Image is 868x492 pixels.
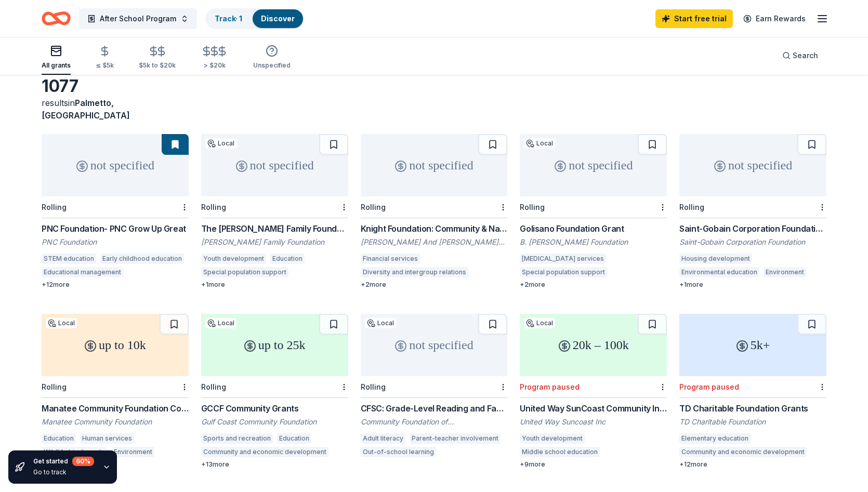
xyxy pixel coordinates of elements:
[201,417,348,427] div: Gulf Coast Community Foundation
[520,460,667,469] div: + 9 more
[201,222,348,235] div: The [PERSON_NAME] Family Foundation Grant
[764,267,806,277] div: Environment
[524,318,555,328] div: Local
[205,318,236,328] div: Local
[100,12,176,25] span: After School Program
[679,402,826,415] div: TD Charitable Foundation Grants
[201,281,348,289] div: + 1 more
[277,433,311,444] div: Education
[42,134,189,196] div: not specified
[201,134,348,196] div: not specified
[365,318,396,328] div: Local
[679,267,759,277] div: Environmental education
[42,254,96,264] div: STEM education
[520,417,667,427] div: United Way Suncoast Inc
[79,8,197,29] button: After School Program
[361,433,405,444] div: Adult literacy
[42,98,130,121] span: Palmetto, [GEOGRAPHIC_DATA]
[520,433,585,444] div: Youth development
[361,203,386,211] div: Rolling
[42,314,189,376] div: up to 10k
[215,14,242,23] a: Track· 1
[42,6,71,31] a: Home
[679,433,751,444] div: Elementary education
[361,237,508,247] div: [PERSON_NAME] And [PERSON_NAME] Foundation Inc
[361,134,508,196] div: not specified
[42,382,67,391] div: Rolling
[42,76,189,97] div: 1077
[253,61,291,70] div: Unspecified
[42,203,67,211] div: Rolling
[42,41,71,75] button: All grants
[361,382,386,391] div: Rolling
[679,460,826,469] div: + 12 more
[201,61,228,70] div: > $20k
[679,314,826,376] div: 5k+
[201,203,226,211] div: Rolling
[655,9,733,28] a: Start free trial
[679,134,826,289] a: not specifiedRollingSaint-Gobain Corporation Foundation Direct GrantsSaint-Gobain Corporation Fou...
[524,138,555,149] div: Local
[520,237,667,247] div: B. [PERSON_NAME] Foundation
[520,222,667,235] div: Golisano Foundation Grant
[361,417,508,427] div: Community Foundation of [GEOGRAPHIC_DATA]
[520,134,667,289] a: not specifiedLocalRollingGolisano Foundation GrantB. [PERSON_NAME] Foundation[MEDICAL_DATA] servi...
[679,203,704,211] div: Rolling
[96,41,114,75] button: ≤ $5k
[520,281,667,289] div: + 2 more
[361,281,508,289] div: + 2 more
[201,447,328,457] div: Community and economic development
[520,254,606,264] div: [MEDICAL_DATA] services
[520,134,667,196] div: not specified
[361,314,508,460] a: not specifiedLocalRollingCFSC: Grade-Level Reading and Family Success GrantsCommunity Foundation ...
[261,14,295,23] a: Discover
[361,134,508,289] a: not specifiedRollingKnight Foundation: Community & National Initiatives[PERSON_NAME] And [PERSON_...
[33,457,94,466] div: Get started
[201,433,273,444] div: Sports and recreation
[42,314,189,469] a: up to 10kLocalRollingManatee Community Foundation Competitive GrantsManatee Community FoundationE...
[201,314,348,469] a: up to 25kLocalRollingGCCF Community GrantsGulf Coast Community FoundationSports and recreationEdu...
[679,222,826,235] div: Saint-Gobain Corporation Foundation Direct Grants
[793,49,818,62] span: Search
[201,460,348,469] div: + 13 more
[42,61,71,70] div: All grants
[100,254,184,264] div: Early childhood education
[72,457,94,466] div: 60 %
[42,433,76,444] div: Education
[205,8,304,29] button: Track· 1Discover
[42,267,123,277] div: Educational management
[679,254,752,264] div: Housing development
[42,97,189,122] div: results
[520,267,607,277] div: Special population support
[139,41,176,75] button: $5k to $20k
[679,237,826,247] div: Saint-Gobain Corporation Foundation
[361,267,468,277] div: Diversity and intergroup relations
[679,382,739,391] div: Program paused
[520,314,667,469] a: 20k – 100kLocalProgram pausedUnited Way SunCoast Community InvestmentsUnited Way Suncoast IncYout...
[520,203,545,211] div: Rolling
[679,281,826,289] div: + 1 more
[361,314,508,376] div: not specified
[679,314,826,469] a: 5k+Program pausedTD Charitable Foundation GrantsTD Charitable FoundationElementary educationCommu...
[737,9,812,28] a: Earn Rewards
[410,433,501,444] div: Parent-teacher involvement
[679,134,826,196] div: not specified
[127,267,181,277] div: Human services
[201,402,348,415] div: GCCF Community Grants
[201,41,228,75] button: > $20k
[201,134,348,289] a: not specifiedLocalRollingThe [PERSON_NAME] Family Foundation Grant[PERSON_NAME] Family Foundation...
[42,134,189,289] a: not specifiedRollingPNC Foundation- PNC Grow Up GreatPNC FoundationSTEM educationEarly childhood ...
[139,61,176,70] div: $5k to $20k
[33,468,94,476] div: Go to track
[270,254,305,264] div: Education
[42,237,189,247] div: PNC Foundation
[42,98,130,121] span: in
[679,447,807,457] div: Community and economic development
[201,254,266,264] div: Youth development
[201,314,348,376] div: up to 25k
[201,237,348,247] div: [PERSON_NAME] Family Foundation
[520,314,667,376] div: 20k – 100k
[361,447,436,457] div: Out-of-school learning
[520,447,600,457] div: Middle school education
[42,417,189,427] div: Manatee Community Foundation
